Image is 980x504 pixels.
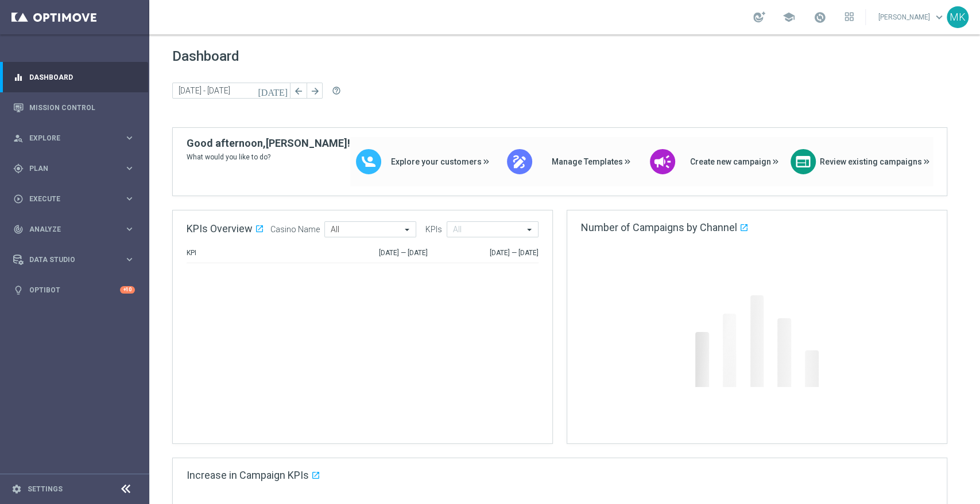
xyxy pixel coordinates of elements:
button: play_circle_outline Execute keyboard_arrow_right [13,194,135,204]
i: keyboard_arrow_right [124,193,135,204]
div: +10 [120,286,135,294]
i: play_circle_outline [13,194,24,204]
div: Dashboard [13,62,135,92]
i: equalizer [13,72,24,83]
a: Mission Control [29,92,135,123]
span: Explore [29,135,124,142]
button: Mission Control [13,103,135,112]
i: person_search [13,133,24,143]
i: keyboard_arrow_right [124,254,135,265]
button: Data Studio keyboard_arrow_right [13,255,135,264]
button: track_changes Analyze keyboard_arrow_right [13,225,135,234]
span: keyboard_arrow_down [933,11,946,24]
i: gps_fixed [13,163,24,174]
div: MK [947,6,969,28]
div: Data Studio [13,255,124,265]
a: Dashboard [29,62,135,92]
div: Mission Control [13,92,135,123]
div: Optibot [13,275,135,305]
span: Data Studio [29,256,124,263]
span: Analyze [29,226,124,233]
i: keyboard_arrow_right [124,132,135,143]
a: Settings [28,486,63,493]
span: Execute [29,196,124,202]
div: Execute [13,194,124,204]
div: Analyze [13,224,124,235]
div: Plan [13,163,124,174]
button: person_search Explore keyboard_arrow_right [13,134,135,143]
i: track_changes [13,224,24,235]
span: school [783,11,795,24]
a: [PERSON_NAME]keyboard_arrow_down [877,9,947,26]
i: lightbulb [13,285,24,295]
i: keyboard_arrow_right [124,224,135,235]
button: equalizer Dashboard [13,73,135,82]
span: Plan [29,165,124,172]
button: gps_fixed Plan keyboard_arrow_right [13,164,135,173]
div: Explore [13,133,124,143]
a: Optibot [29,275,120,305]
i: settings [11,484,22,494]
i: keyboard_arrow_right [124,163,135,174]
button: lightbulb Optibot +10 [13,286,135,295]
